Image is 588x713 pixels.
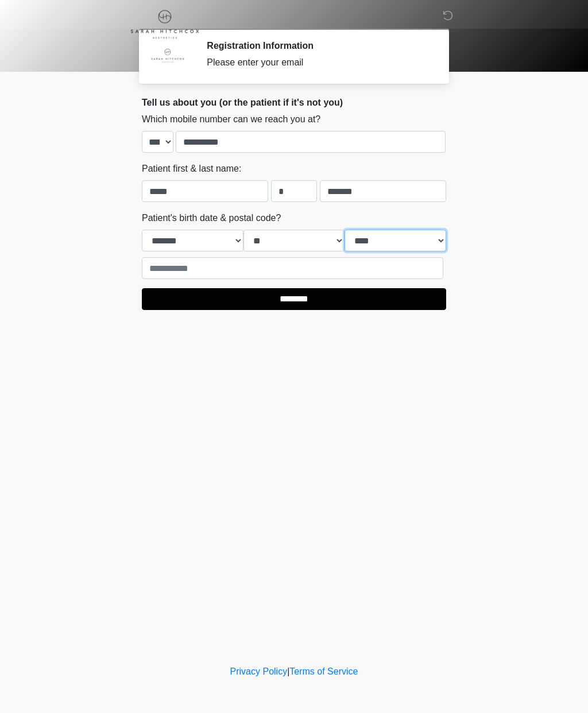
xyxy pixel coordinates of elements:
img: Sarah Hitchcox Aesthetics Logo [130,9,199,39]
label: Patient's birth date & postal code? [142,211,281,225]
div: Please enter your email [207,56,429,69]
a: | [287,666,289,676]
img: Agent Avatar [150,40,185,75]
label: Which mobile number can we reach you at? [142,113,320,126]
h2: Tell us about you (or the patient if it's not you) [142,97,446,108]
label: Patient first & last name: [142,162,241,176]
a: Terms of Service [289,666,358,676]
a: Privacy Policy [230,666,288,676]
